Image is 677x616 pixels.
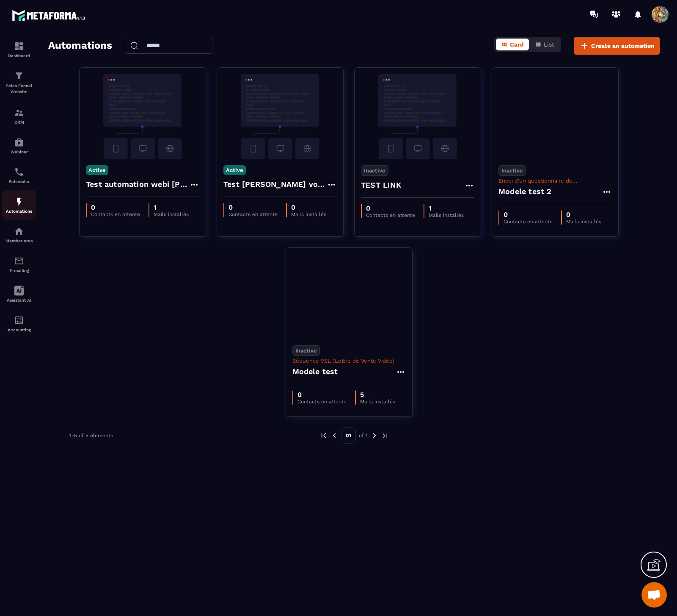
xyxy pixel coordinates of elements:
p: Scheduler [2,179,36,184]
img: formation [14,108,24,118]
h4: Modele test [292,366,338,377]
a: schedulerschedulerScheduler [2,161,36,190]
img: formation [14,71,24,81]
p: 01 [341,427,356,444]
button: Create an automation [574,37,660,55]
img: automation-background [223,74,337,159]
span: Create an automation [591,42,655,50]
img: automation-background [498,74,612,159]
img: automations [14,226,24,236]
p: Inactive [292,345,320,356]
img: automations [14,137,24,147]
p: Automations [2,209,36,214]
h4: Modele test 2 [498,186,552,197]
p: of 1 [359,432,368,439]
img: automation-background [292,254,406,339]
p: Contacts en attente [366,212,415,218]
a: automationsautomationsAutomations [2,190,36,220]
p: 5 [360,391,395,399]
a: emailemailE-mailing [2,250,36,279]
p: 0 [504,211,553,219]
p: 0 [366,204,415,212]
p: Mails installés [154,211,189,217]
p: CRM [2,120,36,125]
p: 0 [291,203,326,211]
img: automation-background [361,74,474,159]
p: Contacts en attente [91,211,140,217]
p: Envoi d'un questionnaire de prépositionnement [498,178,612,184]
img: next [381,432,389,439]
img: email [14,256,24,266]
p: Mails installés [429,212,464,218]
a: automationsautomationsMember area [2,220,36,250]
a: formationformationDashboard [2,35,36,64]
p: Contacts en attente [297,399,347,405]
a: accountantaccountantAccounting [2,309,36,339]
a: automationsautomationsWebinar [2,131,36,161]
p: Séquence VSL (Lettre de Vente Vidéo) [292,358,406,364]
p: Active [223,165,246,175]
button: Card [496,39,529,50]
p: Webinar [2,150,36,154]
a: formationformationCRM [2,101,36,131]
img: automations [14,197,24,207]
p: E-mailing [2,268,36,273]
p: 1-5 of 5 elements [69,433,113,438]
h4: Test automation webi [PERSON_NAME] [DATE] [86,178,189,190]
p: Assistant AI [2,298,36,302]
img: formation [14,41,24,51]
p: Inactive [498,165,526,176]
span: List [544,41,554,48]
p: 0 [566,211,601,219]
img: next [371,432,378,439]
p: Mails installés [360,399,395,405]
p: Mails installés [566,219,601,225]
img: scheduler [14,167,24,177]
img: automation-background [86,74,199,159]
a: formationformationSales Funnel Website [2,64,36,101]
img: logo [12,8,88,23]
h4: TEST LINK [361,179,401,191]
p: 0 [297,391,347,399]
p: 0 [228,203,278,211]
img: prev [330,432,338,439]
p: 1 [429,204,464,212]
p: Dashboard [2,53,36,58]
p: Inactive [361,165,388,176]
p: 0 [91,203,140,211]
p: 1 [154,203,189,211]
span: Card [510,41,524,48]
p: Contacts en attente [504,219,553,225]
img: prev [320,432,327,439]
div: Open chat [641,582,667,608]
img: accountant [14,315,24,325]
p: Mails installés [291,211,326,217]
p: Contacts en attente [228,211,278,217]
p: Member area [2,239,36,243]
h2: Automations [48,37,112,55]
p: Sales Funnel Website [2,83,36,95]
a: Assistant AI [2,279,36,309]
p: Active [86,165,108,175]
button: List [530,39,559,50]
h4: Test [PERSON_NAME] vocal [223,178,327,190]
p: Accounting [2,327,36,332]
